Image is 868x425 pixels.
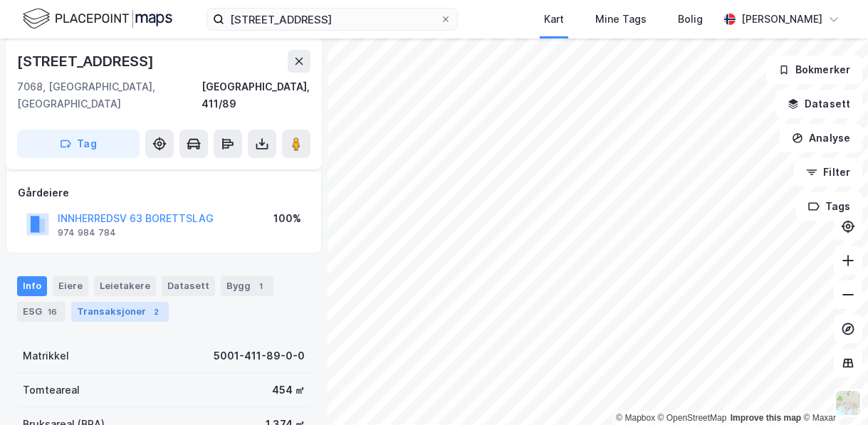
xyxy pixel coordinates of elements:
div: 7068, [GEOGRAPHIC_DATA], [GEOGRAPHIC_DATA] [17,78,202,112]
button: Analyse [780,124,862,152]
div: Gårdeiere [18,184,310,201]
div: [GEOGRAPHIC_DATA], 411/89 [202,78,310,112]
div: Eiere [53,276,88,296]
div: Transaksjoner [71,302,169,322]
div: 5001-411-89-0-0 [214,347,305,364]
div: 1 [253,279,268,293]
div: Datasett [162,276,215,296]
button: Datasett [775,90,862,118]
a: OpenStreetMap [658,413,727,423]
div: Matrikkel [23,347,69,364]
div: Bolig [678,11,703,28]
img: logo.f888ab2527a4732fd821a326f86c7f29.svg [23,6,172,31]
div: Info [17,276,47,296]
div: 16 [45,305,60,319]
div: Kontrollprogram for chat [797,357,868,425]
iframe: Chat Widget [797,357,868,425]
div: ESG [17,302,66,322]
div: [STREET_ADDRESS] [17,50,157,73]
div: Tomteareal [23,382,80,399]
div: Kart [544,11,564,28]
input: Søk på adresse, matrikkel, gårdeiere, leietakere eller personer [224,9,440,30]
div: Bygg [221,276,273,296]
a: Mapbox [616,413,655,423]
button: Tag [17,130,140,158]
button: Filter [794,158,862,187]
button: Bokmerker [766,56,862,84]
div: 100% [273,210,301,227]
button: Tags [796,192,862,221]
div: 454 ㎡ [272,382,305,399]
div: 2 [149,305,163,319]
div: Mine Tags [595,11,647,28]
div: 974 984 784 [58,227,116,238]
div: Leietakere [94,276,156,296]
div: [PERSON_NAME] [741,11,822,28]
a: Improve this map [731,413,801,423]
